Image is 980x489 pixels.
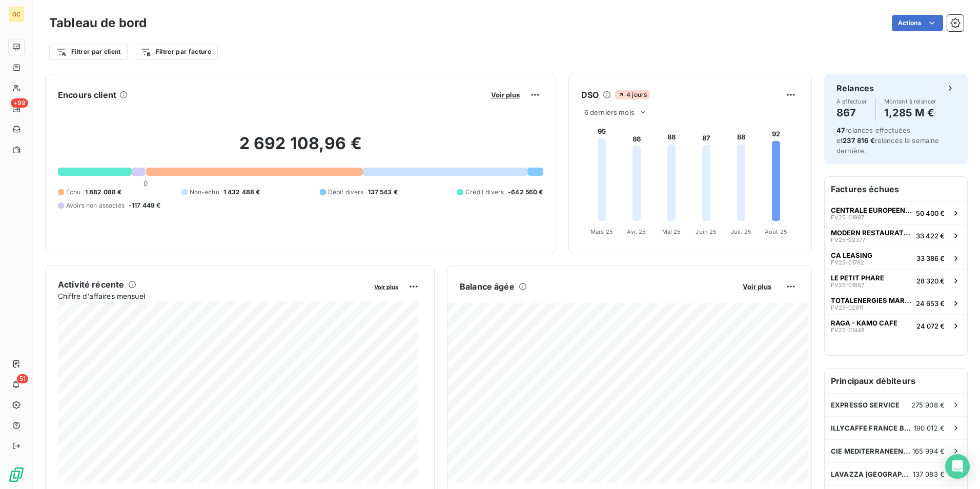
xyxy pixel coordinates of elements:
[884,98,936,105] span: Montant à relancer
[831,214,864,220] span: FV25-01997
[831,327,865,333] span: FV25-01448
[916,209,945,217] span: 50 400 €
[8,6,25,23] div: GC
[836,98,867,105] span: À effectuer
[916,232,945,240] span: 33 422 €
[831,304,863,311] span: FV25-02911
[66,188,81,197] span: Échu
[58,291,367,301] span: Chiffre d'affaires mensuel
[58,133,543,164] h2: 2 692 108,96 €
[740,282,774,291] button: Voir plus
[49,14,147,32] h3: Tableau de bord
[743,282,771,291] span: Voir plus
[66,201,125,210] span: Avoirs non associés
[696,228,717,235] tspan: Juin 25
[916,299,945,308] span: 24 653 €
[831,447,912,455] span: CIE MEDITERRANEENNE DES CAFES
[836,105,867,121] h4: 867
[371,282,401,291] button: Voir plus
[831,237,865,243] span: FV25-02377
[831,259,864,266] span: FV25-01762
[374,283,398,291] span: Voir plus
[488,90,523,99] button: Voir plus
[368,188,398,197] span: 137 543 €
[584,108,635,116] span: 6 derniers mois
[892,15,943,31] button: Actions
[916,277,945,285] span: 28 320 €
[825,224,967,247] button: MODERN RESTAURATION GESTIONFV25-0237733 422 €
[662,228,681,235] tspan: Mai 25
[627,228,646,235] tspan: Avr. 25
[831,296,912,304] span: TOTALENERGIES MARKETING
[912,447,945,455] span: 165 994 €
[831,424,914,432] span: ILLYCAFFE FRANCE BELUX
[831,282,864,288] span: FV25-01867
[85,188,122,197] span: 1 882 088 €
[831,206,912,214] span: CENTRALE EUROPEENNE DE DISTRIBUTION - C10
[615,90,650,99] span: 4 jours
[58,89,116,101] h6: Encours client
[831,470,913,478] span: LAVAZZA [GEOGRAPHIC_DATA]
[831,319,897,327] span: RAGA - KAMO CAFE
[831,401,900,409] span: EXPRESSO SERVICE
[831,229,912,237] span: MODERN RESTAURATION GESTION
[508,188,543,197] span: -642 560 €
[223,188,260,197] span: 1 432 488 €
[913,470,945,478] span: 137 083 €
[49,44,128,60] button: Filtrer par client
[11,98,28,108] span: +99
[825,201,967,224] button: CENTRALE EUROPEENNE DE DISTRIBUTION - C10FV25-0199750 400 €
[831,274,884,282] span: LE PETIT PHARE
[836,82,874,94] h6: Relances
[129,201,161,210] span: -117 449 €
[58,278,124,291] h6: Activité récente
[916,254,945,262] span: 33 386 €
[144,179,148,188] span: 0
[843,136,874,145] span: 237 816 €
[945,454,970,479] div: Open Intercom Messenger
[825,314,967,337] button: RAGA - KAMO CAFEFV25-0144824 072 €
[731,228,751,235] tspan: Juil. 25
[491,91,520,99] span: Voir plus
[581,89,599,101] h6: DSO
[911,401,945,409] span: 275 908 €
[916,322,945,330] span: 24 072 €
[190,188,219,197] span: Non-échu
[460,280,515,293] h6: Balance âgée
[765,228,787,235] tspan: Août 25
[884,105,936,121] h4: 1,285 M €
[825,269,967,292] button: LE PETIT PHAREFV25-0186728 320 €
[836,126,845,134] span: 47
[17,374,28,383] span: 51
[825,247,967,269] button: CA LEASINGFV25-0176233 386 €
[825,292,967,314] button: TOTALENERGIES MARKETINGFV25-0291124 653 €
[590,228,613,235] tspan: Mars 25
[831,251,872,259] span: CA LEASING
[465,188,504,197] span: Crédit divers
[836,126,940,155] span: relances effectuées et relancés la semaine dernière.
[134,44,218,60] button: Filtrer par facture
[914,424,945,432] span: 190 012 €
[825,369,967,393] h6: Principaux débiteurs
[8,466,25,483] img: Logo LeanPay
[825,177,967,201] h6: Factures échues
[8,100,24,117] a: +99
[328,188,364,197] span: Débit divers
